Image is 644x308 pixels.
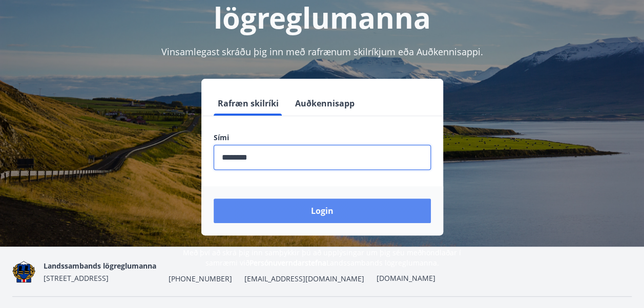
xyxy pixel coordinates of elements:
[161,46,483,58] span: Vinsamlegast skráðu þig inn með rafrænum skilríkjum eða Auðkennisappi.
[214,199,431,223] button: Login
[12,261,35,283] img: 1cqKbADZNYZ4wXUG0EC2JmCwhQh0Y6EN22Kw4FTY.png
[44,261,156,271] span: Landssambands lögreglumanna
[214,91,283,116] button: Rafræn skilríki
[44,273,109,283] span: [STREET_ADDRESS]
[291,91,359,116] button: Auðkennisapp
[250,258,326,268] a: Persónuverndarstefna
[183,248,461,268] span: Með því að skrá þig inn samþykkir þú að upplýsingar um þig séu meðhöndlaðar í samræmi við Landssa...
[244,274,364,284] span: [EMAIL_ADDRESS][DOMAIN_NAME]
[169,274,232,284] span: [PHONE_NUMBER]
[214,133,431,143] label: Sími
[377,273,435,283] a: [DOMAIN_NAME]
